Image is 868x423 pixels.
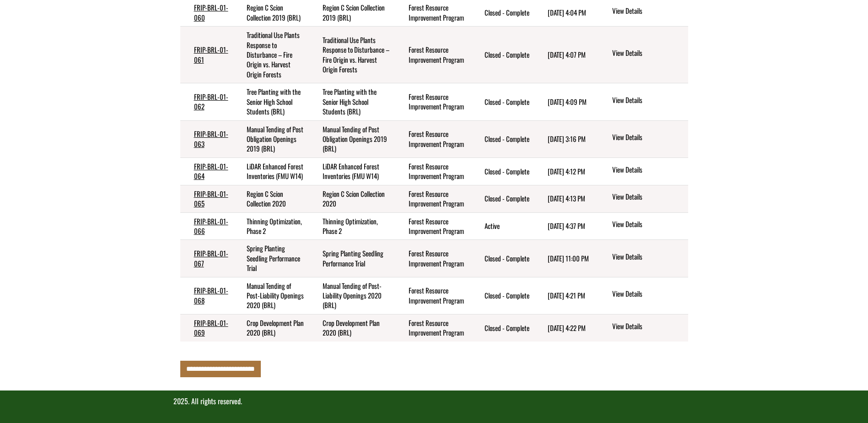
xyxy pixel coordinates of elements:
a: FRIP-BRL-01-064 [194,161,228,181]
td: Region C Scion Collection 2020 [309,185,394,212]
td: action menu [597,185,688,212]
time: [DATE] 3:16 PM [548,134,586,144]
time: [DATE] 4:22 PM [548,323,586,333]
a: FRIP-BRL-01-065 [194,189,228,208]
td: Region C Scion Collection 2020 [233,185,309,212]
td: action menu [597,314,688,341]
td: Traditional Use Plants Response to Disturbance – Fire Origin vs. Harvest Origin Forests [309,27,394,83]
td: Thinning Optimization, Phase 2 [309,212,394,240]
td: Closed - Complete [471,240,534,277]
td: FRIP-BRL-01-063 [180,120,233,157]
td: Forest Resource Improvement Program [395,185,471,212]
td: LiDAR Enhanced Forest Inventories (FMU W14) [309,157,394,185]
td: Tree Planting with the Senior High School Students (BRL) [233,83,309,120]
td: FRIP-BRL-01-062 [180,83,233,120]
td: Forest Resource Improvement Program [395,157,471,185]
a: View details [612,219,684,230]
td: Closed - Complete [471,27,534,83]
td: Manual Tending of Post-Liability Openings 2020 (BRL) [309,277,394,314]
td: Crop Development Plan 2020 (BRL) [309,314,394,341]
span: . All rights reserved. [188,396,242,407]
td: 6/6/2025 4:37 PM [534,212,598,240]
td: FRIP-BRL-01-067 [180,240,233,277]
a: FRIP-BRL-01-062 [194,92,228,111]
td: FRIP-BRL-01-066 [180,212,233,240]
td: Manual Tending of Post Obligation Openings 2019 (BRL) [233,120,309,157]
a: View details [612,48,684,59]
a: FRIP-BRL-01-063 [194,129,228,148]
td: Forest Resource Improvement Program [395,120,471,157]
td: Manual Tending of Post Obligation Openings 2019 (BRL) [309,120,394,157]
td: Closed - Complete [471,277,534,314]
td: Tree Planting with the Senior High School Students (BRL) [309,83,394,120]
td: Forest Resource Improvement Program [395,277,471,314]
time: [DATE] 11:00 PM [548,253,589,263]
a: View details [612,192,684,203]
td: FRIP-BRL-01-064 [180,157,233,185]
td: FRIP-BRL-01-061 [180,27,233,83]
td: LiDAR Enhanced Forest Inventories (FMU W14) [233,157,309,185]
td: action menu [597,83,688,120]
td: Closed - Complete [471,157,534,185]
td: Forest Resource Improvement Program [395,314,471,341]
time: [DATE] 4:13 PM [548,193,585,203]
a: View details [612,132,684,143]
p: 2025 [173,396,695,407]
a: FRIP-BRL-01-067 [194,248,228,268]
a: View details [612,6,684,17]
a: View details [612,321,684,332]
td: Closed - Complete [471,314,534,341]
td: action menu [597,157,688,185]
td: 5/7/2025 4:13 PM [534,185,598,212]
time: [DATE] 4:12 PM [548,166,585,176]
td: Forest Resource Improvement Program [395,240,471,277]
a: FRIP-BRL-01-069 [194,318,228,337]
td: FRIP-BRL-01-069 [180,314,233,341]
td: FRIP-BRL-01-068 [180,277,233,314]
a: View details [612,165,684,176]
td: 9/8/2025 11:00 PM [534,240,598,277]
td: Spring Planting Seedling Performance Trial [309,240,394,277]
td: Traditional Use Plants Response to Disturbance – Fire Origin vs. Harvest Origin Forests [233,27,309,83]
td: 5/7/2025 4:22 PM [534,314,598,341]
td: 5/7/2025 4:12 PM [534,157,598,185]
time: [DATE] 4:21 PM [548,290,585,300]
td: action menu [597,277,688,314]
td: Forest Resource Improvement Program [395,27,471,83]
td: Closed - Complete [471,185,534,212]
time: [DATE] 4:09 PM [548,97,587,107]
td: action menu [597,212,688,240]
time: [DATE] 4:37 PM [548,221,585,231]
td: Thinning Optimization, Phase 2 [233,212,309,240]
a: FRIP-BRL-01-066 [194,216,228,236]
td: Active [471,212,534,240]
time: [DATE] 4:07 PM [548,49,586,60]
a: View details [612,95,684,106]
td: Forest Resource Improvement Program [395,83,471,120]
td: Manual Tending of Post-Liability Openings 2020 (BRL) [233,277,309,314]
td: 5/7/2025 4:09 PM [534,83,598,120]
a: FRIP-BRL-01-068 [194,285,228,305]
time: [DATE] 4:04 PM [548,7,586,17]
td: action menu [597,240,688,277]
td: 5/7/2025 4:07 PM [534,27,598,83]
td: FRIP-BRL-01-065 [180,185,233,212]
td: Closed - Complete [471,83,534,120]
td: Closed - Complete [471,120,534,157]
a: FRIP-BRL-01-061 [194,44,228,64]
td: Forest Resource Improvement Program [395,212,471,240]
a: View details [612,252,684,263]
td: 5/7/2025 4:21 PM [534,277,598,314]
td: action menu [597,120,688,157]
td: Spring Planting Seedling Performance Trial [233,240,309,277]
td: Crop Development Plan 2020 (BRL) [233,314,309,341]
td: action menu [597,27,688,83]
a: View details [612,289,684,300]
a: FRIP-BRL-01-060 [194,2,228,22]
td: 9/14/2024 3:16 PM [534,120,598,157]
